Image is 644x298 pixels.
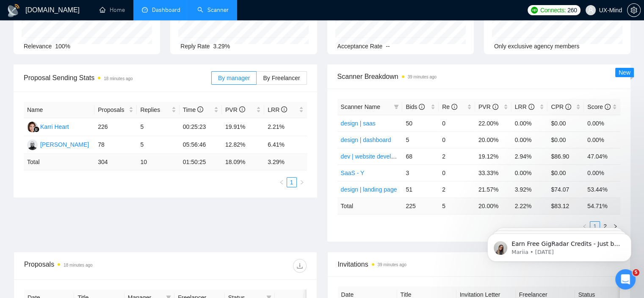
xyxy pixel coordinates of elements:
[451,104,457,110] span: info-circle
[394,104,399,109] span: filter
[94,102,137,118] th: Proposals
[341,153,411,160] a: dev | website development
[33,126,39,132] img: gigradar-bm.png
[222,136,264,154] td: 12.82%
[511,131,548,148] td: 0.00%
[197,106,203,112] span: info-circle
[439,131,475,148] td: 0
[264,136,307,154] td: 6.41%
[584,164,620,181] td: 0.00%
[140,105,169,114] span: Replies
[40,122,69,131] div: Karri Heart
[104,76,133,81] time: 18 minutes ago
[239,106,245,112] span: info-circle
[475,164,511,181] td: 33.33%
[633,269,639,276] span: 5
[40,140,89,149] div: [PERSON_NAME]
[419,104,425,110] span: info-circle
[94,154,137,170] td: 304
[27,123,69,130] a: KHKarri Heart
[547,148,584,164] td: $86.90
[402,164,439,181] td: 3
[341,136,391,143] a: design | dashboard
[180,154,222,170] td: 01:50:25
[475,198,511,214] td: 20.00 %
[24,102,94,118] th: Name
[402,115,439,131] td: 50
[547,181,584,198] td: $74.07
[439,115,475,131] td: 0
[24,72,211,83] span: Proposal Sending Stats
[515,103,534,110] span: LRR
[180,136,222,154] td: 05:56:46
[402,181,439,198] td: 51
[7,4,20,17] img: logo
[297,177,307,187] li: Next Page
[137,102,179,118] th: Replies
[276,177,287,187] li: Previous Page
[27,139,38,150] img: YB
[475,115,511,131] td: 22.00%
[439,181,475,198] td: 2
[402,131,439,148] td: 5
[276,177,287,187] button: left
[567,6,577,15] span: 260
[24,259,165,273] div: Proposals
[402,198,439,214] td: 225
[222,154,264,170] td: 18.09 %
[94,136,137,154] td: 78
[511,115,548,131] td: 0.00%
[183,106,203,113] span: Time
[511,148,548,164] td: 2.94%
[511,164,548,181] td: 0.00%
[142,7,148,13] span: dashboard
[338,259,620,270] span: Invitations
[392,100,401,113] span: filter
[152,6,180,14] span: Dashboard
[587,103,610,110] span: Score
[279,180,284,185] span: left
[337,43,383,50] span: Acceptance Rate
[494,43,580,50] span: Only exclusive agency members
[540,6,566,15] span: Connects:
[605,104,611,110] span: info-circle
[341,103,380,110] span: Scanner Name
[442,103,457,110] span: Re
[402,148,439,164] td: 68
[408,75,437,79] time: 39 minutes ago
[218,75,250,81] span: By manager
[100,6,125,14] a: homeHome
[547,115,584,131] td: $0.00
[439,164,475,181] td: 0
[615,269,636,290] iframe: Intercom live chat
[137,136,179,154] td: 5
[337,71,621,82] span: Scanner Breakdown
[475,181,511,198] td: 21.57%
[27,122,38,132] img: KH
[475,216,644,275] iframe: Intercom notifications message
[98,105,127,114] span: Proposals
[341,186,397,193] a: design | landing page
[547,198,584,214] td: $ 83.12
[492,104,498,110] span: info-circle
[55,43,70,50] span: 100%
[264,118,307,136] td: 2.21%
[511,198,548,214] td: 2.22 %
[478,103,498,110] span: PVR
[584,148,620,164] td: 47.04%
[297,177,307,187] button: right
[293,259,307,273] button: download
[584,198,620,214] td: 54.71 %
[439,198,475,214] td: 5
[180,43,210,50] span: Reply Rate
[619,69,630,76] span: New
[406,103,425,110] span: Bids
[287,177,297,187] li: 1
[627,7,641,14] a: setting
[386,43,390,50] span: --
[268,106,287,113] span: LRR
[213,43,230,50] span: 3.29%
[299,180,304,185] span: right
[263,75,300,81] span: By Freelancer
